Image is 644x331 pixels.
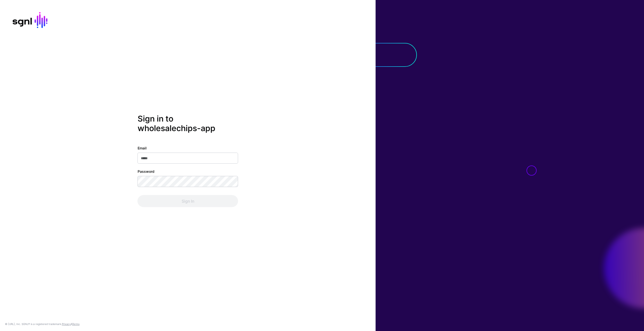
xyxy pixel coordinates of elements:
[138,114,238,133] h2: Sign in to wholesalechips-app
[138,145,147,150] label: Email
[138,169,154,174] label: Password
[72,322,79,325] a: Terms
[62,322,71,325] a: Privacy
[5,322,79,326] div: © [URL], Inc. SGNL® is a registered trademark. &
